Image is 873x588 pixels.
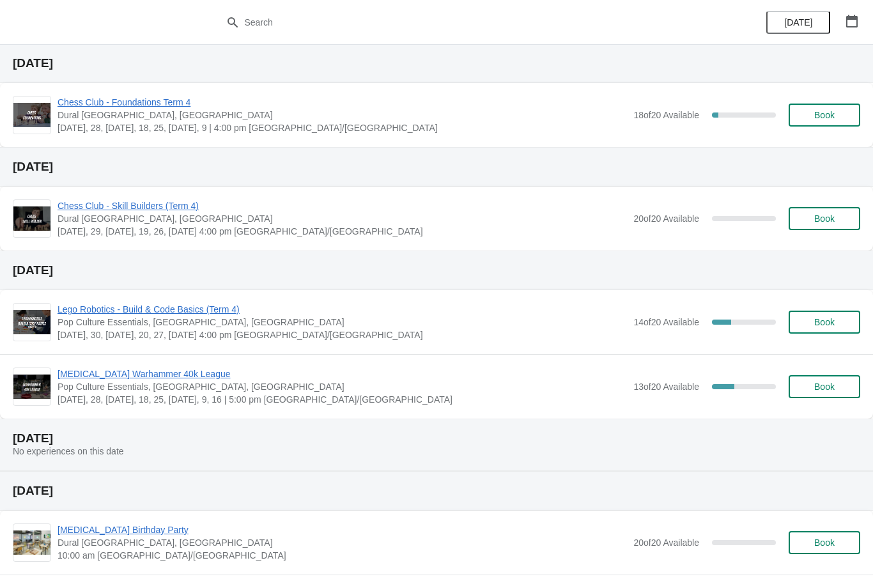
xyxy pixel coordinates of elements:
span: Lego Robotics - Build & Code Basics (Term 4) [58,303,627,316]
h2: [DATE] [13,484,860,497]
span: No experiences on this date [13,446,124,456]
img: Chess Club - Skill Builders (Term 4) | Dural NSW, Australia | 4:00 pm Australia/Sydney [13,206,50,231]
span: Book [814,382,835,392]
h2: [DATE] [13,57,860,70]
span: [DATE], 28, [DATE], 18, 25, [DATE], 9 | 4:00 pm [GEOGRAPHIC_DATA]/[GEOGRAPHIC_DATA] [58,121,627,134]
img: PCE Birthday Party | Dural NSW, Australia | 10:00 am Australia/Sydney [13,530,50,555]
img: Lego Robotics - Build & Code Basics (Term 4) | Pop Culture Essentials, Old Northern Road, Dural N... [13,310,50,334]
h2: [DATE] [13,432,860,445]
span: [DATE], 29, [DATE], 19, 26, [DATE] 4:00 pm [GEOGRAPHIC_DATA]/[GEOGRAPHIC_DATA] [58,225,627,238]
span: 20 of 20 Available [633,538,699,548]
span: [MEDICAL_DATA] Birthday Party [58,523,627,536]
span: Chess Club - Foundations Term 4 [58,96,627,109]
span: [DATE], 28, [DATE], 18, 25, [DATE], 9, 16 | 5:00 pm [GEOGRAPHIC_DATA]/[GEOGRAPHIC_DATA] [58,393,627,406]
span: [MEDICAL_DATA] Warhammer 40k League [58,367,627,380]
img: PCE Warhammer 40k League | Pop Culture Essentials, Old Northern Road, Dural NSW, Australia | 5:00... [13,375,50,399]
button: Book [789,375,860,398]
span: 13 of 20 Available [633,382,699,392]
span: [DATE], 30, [DATE], 20, 27, [DATE] 4:00 pm [GEOGRAPHIC_DATA]/[GEOGRAPHIC_DATA] [58,329,627,341]
button: Book [789,207,860,230]
img: Chess Club - Foundations Term 4 | Dural NSW, Australia | 4:00 pm Australia/Sydney [13,103,50,127]
span: Dural [GEOGRAPHIC_DATA], [GEOGRAPHIC_DATA] [58,536,627,549]
span: Book [814,317,835,327]
h2: [DATE] [13,264,860,277]
span: 14 of 20 Available [633,317,699,327]
button: [DATE] [766,11,830,34]
button: Book [789,104,860,127]
span: 10:00 am [GEOGRAPHIC_DATA]/[GEOGRAPHIC_DATA] [58,549,627,562]
span: [DATE] [784,17,812,27]
button: Book [789,531,860,554]
span: Dural [GEOGRAPHIC_DATA], [GEOGRAPHIC_DATA] [58,212,627,225]
input: Search [244,11,655,34]
span: Book [814,110,835,120]
button: Book [789,311,860,334]
span: Pop Culture Essentials, [GEOGRAPHIC_DATA], [GEOGRAPHIC_DATA] [58,380,627,393]
span: Chess Club - Skill Builders (Term 4) [58,199,627,212]
span: Book [814,538,835,548]
h2: [DATE] [13,160,860,173]
span: 18 of 20 Available [633,110,699,120]
span: Dural [GEOGRAPHIC_DATA], [GEOGRAPHIC_DATA] [58,109,627,121]
span: Book [814,213,835,224]
span: Pop Culture Essentials, [GEOGRAPHIC_DATA], [GEOGRAPHIC_DATA] [58,316,627,329]
span: 20 of 20 Available [633,213,699,224]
